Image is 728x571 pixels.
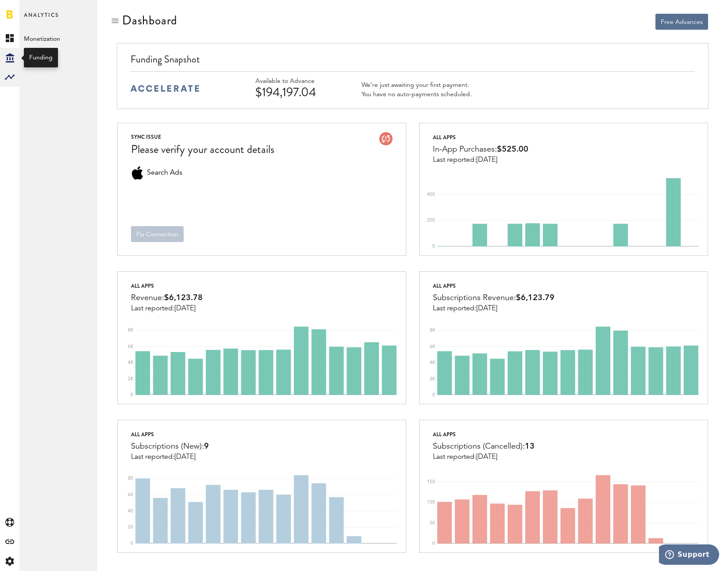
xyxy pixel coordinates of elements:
[655,14,708,30] button: Free Advances
[476,454,497,461] span: [DATE]
[433,132,528,143] div: All apps
[131,166,144,180] div: Search Ads
[131,393,133,397] text: 0
[131,541,133,546] text: 0
[433,453,535,461] div: Last reported:
[433,291,555,305] div: Subscriptions Revenue:
[379,132,393,145] img: account-issue.svg
[433,156,528,164] div: Last reported:
[427,500,435,505] text: 100
[255,78,339,85] div: Available to Advance
[433,281,555,291] div: All apps
[19,28,97,48] a: Monetization
[430,360,435,365] text: 4K
[128,525,133,529] text: 20
[131,291,203,305] div: Revenue:
[430,344,435,349] text: 6K
[128,493,133,497] text: 60
[131,453,209,461] div: Last reported:
[131,142,274,157] div: Please verify your account details
[497,145,528,153] span: $525.00
[433,143,528,156] div: In-App Purchases:
[525,442,535,450] span: 13
[128,344,134,349] text: 6K
[131,281,203,291] div: All apps
[433,440,535,453] div: Subscriptions (Cancelled):
[659,544,719,567] iframe: Opens a widget where you can find more information
[430,377,435,381] text: 2K
[147,166,182,180] span: Search Ads
[362,90,472,98] div: You have no auto-payments scheduled.
[476,156,497,164] span: [DATE]
[24,10,59,28] span: Analytics
[131,52,695,71] div: Funding Snapshot
[29,53,53,62] div: Funding
[128,476,133,481] text: 80
[131,305,203,313] div: Last reported:
[427,218,435,223] text: 200
[174,454,196,461] span: [DATE]
[433,429,535,440] div: All apps
[131,429,209,440] div: All apps
[128,509,133,513] text: 40
[432,244,435,249] text: 0
[476,305,497,312] span: [DATE]
[427,480,435,484] text: 150
[516,294,555,302] span: $6,123.79
[430,328,435,332] text: 8K
[128,360,134,365] text: 4K
[204,442,209,450] span: 9
[433,305,555,313] div: Last reported:
[255,85,339,99] div: $194,197.04
[432,541,435,546] text: 0
[128,328,134,332] text: 8K
[164,294,203,302] span: $6,123.78
[131,440,209,453] div: Subscriptions (New):
[174,305,196,312] span: [DATE]
[131,132,274,142] div: SYNC ISSUE
[432,393,435,397] text: 0
[362,81,472,89] div: We’re just awaiting your first payment.
[427,192,435,197] text: 400
[430,521,435,525] text: 50
[131,85,199,92] img: accelerate-medium-blue-logo.svg
[131,226,184,242] button: Fix Connection
[128,377,134,381] text: 2K
[122,13,177,27] div: Dashboard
